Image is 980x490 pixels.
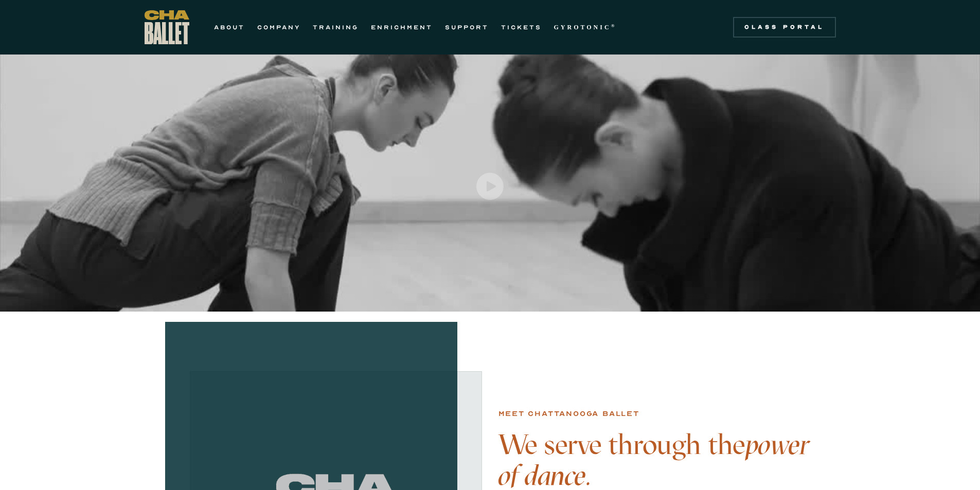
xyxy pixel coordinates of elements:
[257,21,300,33] a: COMPANY
[554,24,611,31] strong: GYROTONIC
[145,10,189,44] a: home
[733,17,836,38] a: Class Portal
[611,23,617,28] sup: ®
[371,21,433,33] a: ENRICHMENT
[501,21,542,33] a: TICKETS
[554,21,617,33] a: GYROTONIC®
[313,21,359,33] a: TRAINING
[445,21,489,33] a: SUPPORT
[739,23,830,31] div: Class Portal
[498,408,639,420] div: Meet chattanooga ballet
[214,21,245,33] a: ABOUT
